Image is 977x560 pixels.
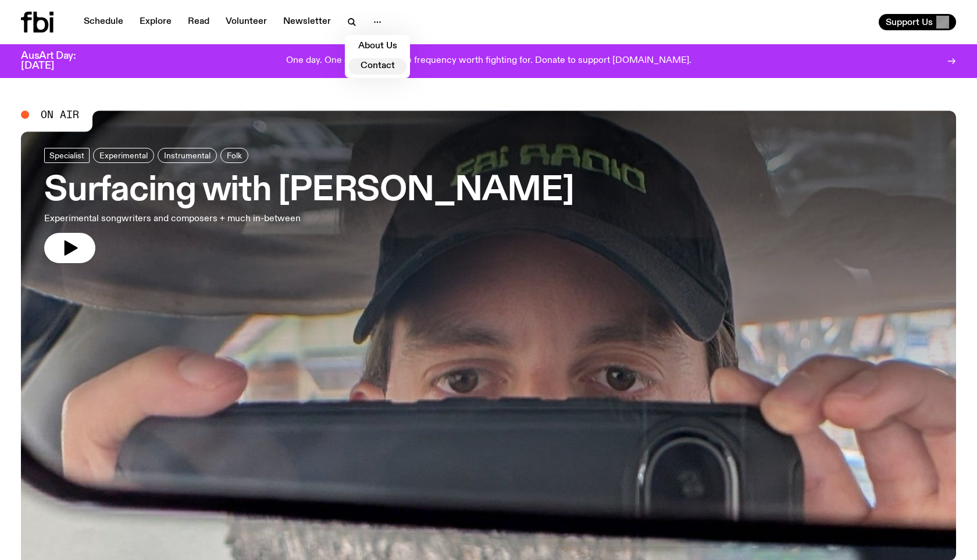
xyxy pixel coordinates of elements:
[133,14,179,30] a: Explore
[49,151,84,160] span: Specialist
[93,148,154,163] a: Experimental
[886,17,933,27] span: Support Us
[227,151,242,160] span: Folk
[44,212,342,226] p: Experimental songwriters and composers + much in-between
[220,148,248,163] a: Folk
[77,14,130,30] a: Schedule
[164,151,211,160] span: Instrumental
[21,51,95,71] h3: AusArt Day: [DATE]
[158,148,217,163] a: Instrumental
[879,14,956,30] button: Support Us
[286,56,691,66] p: One day. One community. One frequency worth fighting for. Donate to support [DOMAIN_NAME].
[219,14,274,30] a: Volunteer
[44,148,90,163] a: Specialist
[181,14,216,30] a: Read
[44,148,573,263] a: Surfacing with [PERSON_NAME]Experimental songwriters and composers + much in-between
[348,38,407,55] a: About Us
[41,109,79,120] span: On Air
[99,151,148,160] span: Experimental
[276,14,338,30] a: Newsletter
[348,58,407,75] a: Contact
[44,175,573,207] h3: Surfacing with [PERSON_NAME]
